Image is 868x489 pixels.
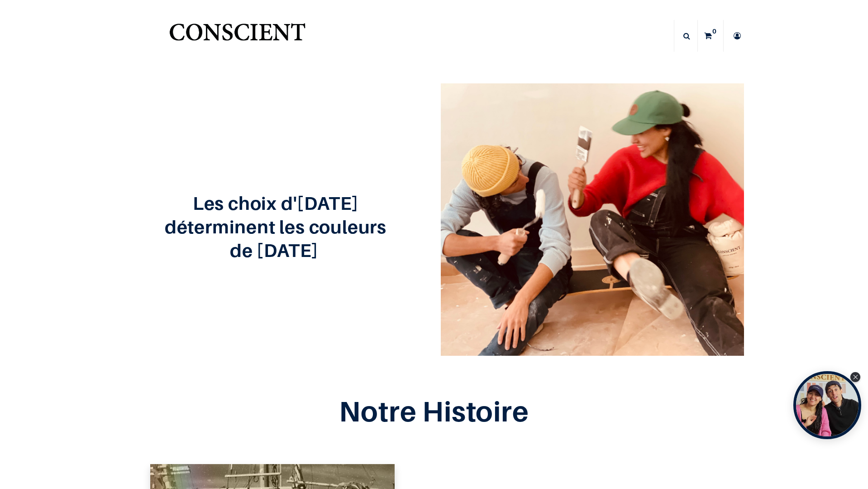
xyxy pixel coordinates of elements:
[793,371,861,439] div: Open Tolstoy
[167,18,307,54] a: Logo of Conscient
[167,18,307,54] img: Conscient
[124,240,427,260] h2: de [DATE]
[124,193,427,213] h2: Les choix d'[DATE]
[850,372,860,382] div: Close Tolstoy widget
[124,217,427,237] h2: déterminent les couleurs
[793,371,861,439] div: Tolstoy bubble widget
[698,20,723,52] a: 0
[339,394,529,428] font: Notre Histoire
[793,371,861,439] div: Open Tolstoy widget
[821,431,864,473] iframe: Tidio Chat
[710,27,719,36] sup: 0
